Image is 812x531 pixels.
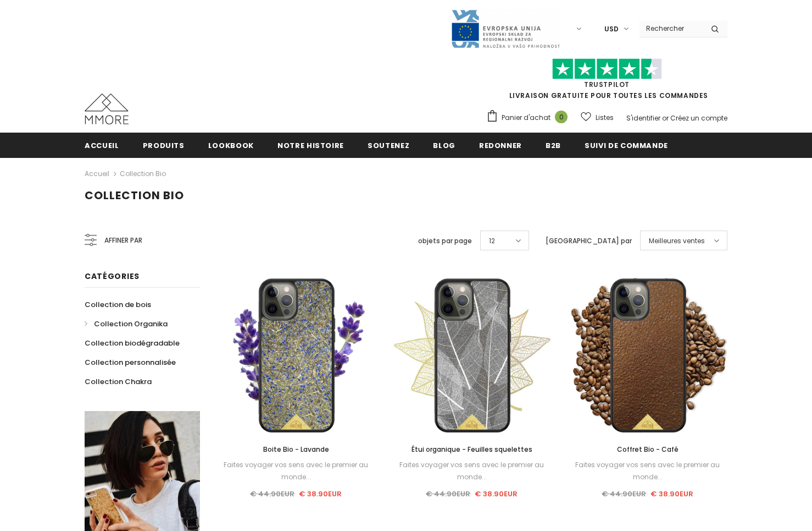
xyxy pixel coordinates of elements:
[626,113,660,123] a: S'identifier
[392,444,552,456] a: Étui organique - Feuilles squelettes
[208,140,254,151] span: Lookbook
[120,169,166,178] a: Collection Bio
[479,133,522,157] a: Redonner
[670,113,727,123] a: Créez un compte
[85,353,176,372] a: Collection personnalisée
[602,489,646,499] span: € 44.90EUR
[94,319,168,329] span: Collection Organika
[596,112,614,123] span: Listes
[85,314,168,333] a: Collection Organika
[649,236,705,247] span: Meilleures ventes
[368,140,409,151] span: soutenez
[584,80,630,89] a: TrustPilot
[568,444,727,456] a: Coffret Bio - Café
[585,133,668,157] a: Suivi de commande
[486,110,573,126] a: Panier d'achat 0
[216,444,376,456] a: Boite Bio - Lavande
[639,20,703,36] input: Search Site
[546,133,561,157] a: B2B
[411,445,532,454] span: Étui organique - Feuilles squelettes
[451,9,560,49] img: Javni Razpis
[216,459,376,483] div: Faites voyager vos sens avec le premier au monde...
[546,140,561,151] span: B2B
[650,489,693,499] span: € 38.90EUR
[143,140,185,151] span: Produits
[277,140,344,151] span: Notre histoire
[85,299,151,310] span: Collection de bois
[581,108,614,127] a: Listes
[479,140,522,151] span: Redonner
[502,112,550,123] span: Panier d'achat
[604,24,619,35] span: USD
[143,133,185,157] a: Produits
[85,338,180,348] span: Collection biodégradable
[433,140,455,151] span: Blog
[250,489,294,499] span: € 44.90EUR
[85,357,176,368] span: Collection personnalisée
[552,58,662,80] img: Faites confiance aux étoiles pilotes
[368,133,409,157] a: soutenez
[85,333,180,353] a: Collection biodégradable
[85,94,129,124] img: Cas MMORE
[475,489,518,499] span: € 38.90EUR
[486,63,727,100] span: LIVRAISON GRATUITE POUR TOUTES LES COMMANDES
[85,167,109,180] a: Accueil
[263,445,329,454] span: Boite Bio - Lavande
[392,459,552,483] div: Faites voyager vos sens avec le premier au monde...
[85,372,152,391] a: Collection Chakra
[85,188,184,203] span: Collection Bio
[433,133,455,157] a: Blog
[85,140,119,151] span: Accueil
[418,236,472,247] label: objets par page
[617,445,678,454] span: Coffret Bio - Café
[489,236,495,247] span: 12
[555,111,568,123] span: 0
[85,295,151,314] a: Collection de bois
[85,376,152,387] span: Collection Chakra
[299,489,342,499] span: € 38.90EUR
[585,140,668,151] span: Suivi de commande
[208,133,254,157] a: Lookbook
[451,24,560,33] a: Javni Razpis
[662,113,669,123] span: or
[85,133,119,157] a: Accueil
[104,234,142,247] span: Affiner par
[426,489,470,499] span: € 44.90EUR
[568,459,727,483] div: Faites voyager vos sens avec le premier au monde...
[277,133,344,157] a: Notre histoire
[546,236,632,247] label: [GEOGRAPHIC_DATA] par
[85,271,140,282] span: Catégories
